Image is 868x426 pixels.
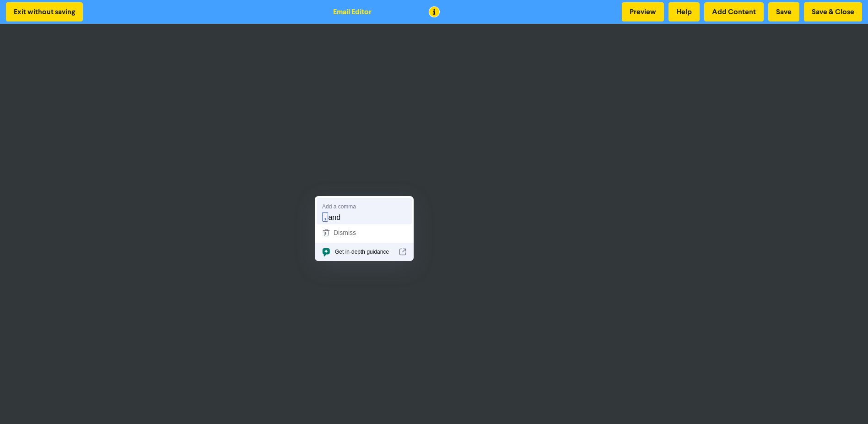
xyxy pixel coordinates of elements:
button: Help [669,2,700,21]
button: Save [768,2,799,21]
button: Save & Close [804,2,862,21]
button: Preview [622,2,664,21]
button: Exit without saving [6,2,83,21]
button: Add Content [704,2,764,21]
div: Email Editor [333,6,372,17]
